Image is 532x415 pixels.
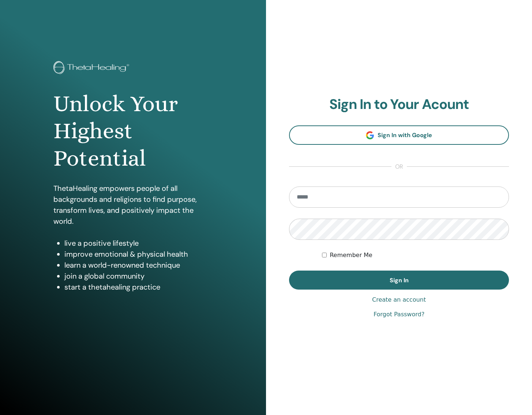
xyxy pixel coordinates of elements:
[53,183,213,227] p: ThetaHealing empowers people of all backgrounds and religions to find purpose, transform lives, a...
[64,282,213,293] li: start a thetahealing practice
[322,251,509,260] div: Keep me authenticated indefinitely or until I manually logout
[53,90,213,172] h1: Unlock Your Highest Potential
[390,276,409,284] span: Sign In
[64,238,213,249] li: live a positive lifestyle
[372,295,426,304] a: Create an account
[378,131,432,139] span: Sign In with Google
[330,251,372,260] label: Remember Me
[64,271,213,282] li: join a global community
[289,271,509,290] button: Sign In
[374,310,424,319] a: Forgot Password?
[391,162,407,171] span: or
[64,260,213,271] li: learn a world-renowned technique
[64,249,213,260] li: improve emotional & physical health
[289,125,509,145] a: Sign In with Google
[289,96,509,113] h2: Sign In to Your Acount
